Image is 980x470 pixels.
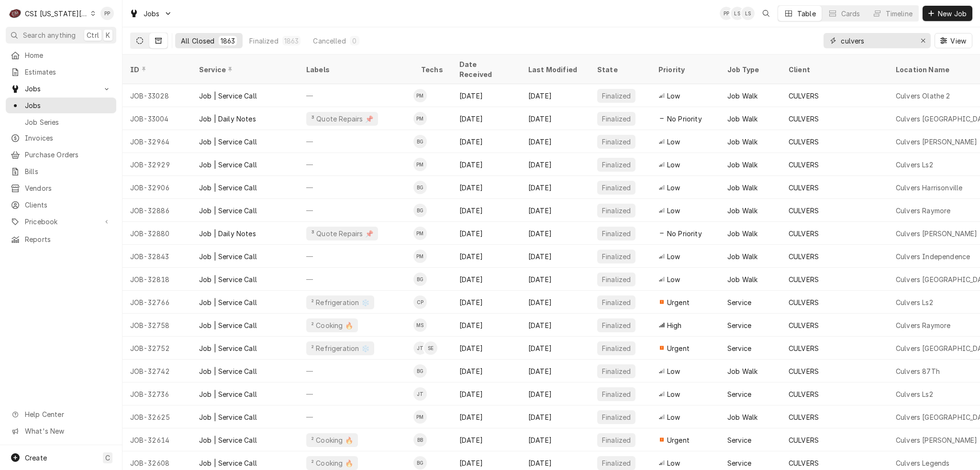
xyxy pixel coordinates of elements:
[521,199,590,222] div: [DATE]
[413,456,427,470] div: BG
[310,297,370,307] div: ² Refrigeration ❄️
[199,160,257,170] div: Job | Service Call
[667,229,702,239] span: No Priority
[25,84,97,94] span: Jobs
[727,160,757,170] div: Job Walk
[144,9,160,19] span: Jobs
[199,65,289,75] div: Service
[896,366,940,376] div: Culvers 87Th
[122,107,191,130] div: JOB-33004
[6,130,116,146] a: Invoices
[125,6,176,22] a: Go to Jobs
[122,337,191,360] div: JOB-32752
[601,206,632,216] div: Finalized
[521,383,590,405] div: [DATE]
[789,343,819,353] div: CULVERS
[797,9,816,19] div: Table
[789,183,819,193] div: CULVERS
[6,64,116,80] a: Estimates
[122,383,191,405] div: JOB-32736
[413,433,427,447] div: Brian Breazier's Avatar
[25,50,111,60] span: Home
[452,176,521,199] div: [DATE]
[789,160,819,170] div: CULVERS
[25,426,111,436] span: What's New
[25,67,111,77] span: Estimates
[413,341,427,355] div: Jimmy Terrell's Avatar
[181,36,215,46] div: All Closed
[727,251,757,262] div: Job Walk
[521,245,590,268] div: [DATE]
[528,65,580,75] div: Last Modified
[452,268,521,291] div: [DATE]
[597,65,643,75] div: State
[727,137,757,147] div: Job Walk
[199,320,257,330] div: Job | Service Call
[413,295,427,309] div: CP
[452,199,521,222] div: [DATE]
[249,36,278,46] div: Finalized
[25,234,111,244] span: Reports
[667,389,680,399] span: Low
[25,150,111,160] span: Purchase Orders
[727,65,773,75] div: Job Type
[896,91,950,101] div: Culvers Olathe 2
[310,114,374,124] div: ³ Quote Repairs 📌
[306,65,406,75] div: Labels
[413,341,427,355] div: JT
[727,183,757,193] div: Job Walk
[896,389,933,399] div: Culvers Ls2
[299,84,413,107] div: —
[789,114,819,124] div: CULVERS
[601,274,632,284] div: Finalized
[601,114,632,124] div: Finalized
[896,251,970,262] div: Culvers Independence
[452,245,521,268] div: [DATE]
[789,412,819,422] div: CULVERS
[521,268,590,291] div: [DATE]
[601,251,632,262] div: Finalized
[6,423,116,439] a: Go to What's New
[25,100,111,110] span: Jobs
[122,360,191,383] div: JOB-32742
[896,297,933,307] div: Culvers Ls2
[841,9,860,19] div: Cards
[299,153,413,176] div: —
[521,222,590,245] div: [DATE]
[413,181,427,194] div: Brian Gonzalez's Avatar
[896,160,933,170] div: Culvers Ls2
[658,65,710,75] div: Priority
[886,9,913,19] div: Timeline
[452,153,521,176] div: [DATE]
[452,291,521,314] div: [DATE]
[310,458,354,468] div: ² Cooking 🔥
[789,65,879,75] div: Client
[199,206,257,216] div: Job | Service Call
[896,183,962,193] div: Culvers Harrisonville
[122,428,191,451] div: JOB-32614
[122,405,191,428] div: JOB-32625
[896,206,950,216] div: Culvers Raymore
[199,183,257,193] div: Job | Service Call
[122,199,191,222] div: JOB-32886
[452,130,521,153] div: [DATE]
[413,158,427,171] div: Preston Merriman's Avatar
[25,454,47,462] span: Create
[667,366,680,376] span: Low
[731,7,744,20] div: Lindy Springer's Avatar
[896,229,977,239] div: Culvers [PERSON_NAME]
[413,456,427,470] div: Brian Gonzalez's Avatar
[413,204,427,217] div: BG
[936,9,969,19] span: New Job
[313,36,345,46] div: Cancelled
[6,114,116,130] a: Job Series
[789,297,819,307] div: CULVERS
[6,27,116,44] button: Search anythingCtrlK
[789,229,819,239] div: CULVERS
[727,114,757,124] div: Job Walk
[413,135,427,148] div: BG
[199,251,257,262] div: Job | Service Call
[667,91,680,101] span: Low
[122,84,191,107] div: JOB-33028
[100,7,114,20] div: Philip Potter's Avatar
